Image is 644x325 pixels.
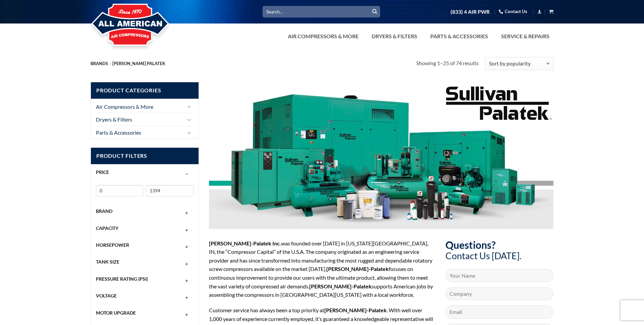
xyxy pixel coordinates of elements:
[263,6,380,17] input: Search…
[185,102,194,110] button: Toggle
[426,30,492,43] a: Parts & Accessories
[326,266,389,272] strong: [PERSON_NAME]-Palatek
[370,7,380,17] button: Submit
[96,169,109,175] span: Price
[109,61,111,66] span: /
[324,307,387,313] strong: [PERSON_NAME]-Palatek
[497,30,553,43] a: Service & Repairs
[96,113,184,126] a: Dryers & Filters
[96,310,136,316] span: Motor Upgrade
[96,293,117,298] span: Voltage
[368,30,421,43] a: Dryers & Filters
[146,185,193,196] input: Max price
[91,148,199,164] span: Product Filters
[485,57,553,70] select: Shop order
[445,287,554,300] input: Company
[445,239,496,251] span: Questions?
[549,7,553,16] a: View cart
[96,208,112,214] span: Brand
[96,225,118,231] span: Capacity
[445,269,554,282] input: Your Name
[537,7,542,16] a: Login
[91,82,199,99] span: Product Categories
[416,59,479,67] p: Showing 1–25 of 74 results
[96,185,143,196] input: Min price
[96,276,148,282] span: Pressure Rating (PSI)
[450,6,490,18] a: (833) 4 AIR PWR
[96,259,119,265] span: Tank Size
[96,100,184,113] a: Air Compressors & More
[96,126,184,139] a: Parts & Accessories
[185,115,194,124] button: Toggle
[499,6,527,17] a: Contact Us
[445,250,522,261] span: Contact Us [DATE].
[91,61,416,66] nav: Breadcrumb
[309,283,372,289] strong: [PERSON_NAME]-Palatek
[185,129,194,137] button: Toggle
[443,82,553,126] img: Sullivan-Palatek
[96,242,129,248] span: Horsepower
[445,306,554,319] input: Email
[209,239,435,299] p: was founded over [DATE] in [US_STATE][GEOGRAPHIC_DATA], IN, the “Compressor Capital” of the U.S.A...
[209,240,281,246] strong: [PERSON_NAME]-Palatek Inc.
[284,30,363,43] a: Air Compressors & More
